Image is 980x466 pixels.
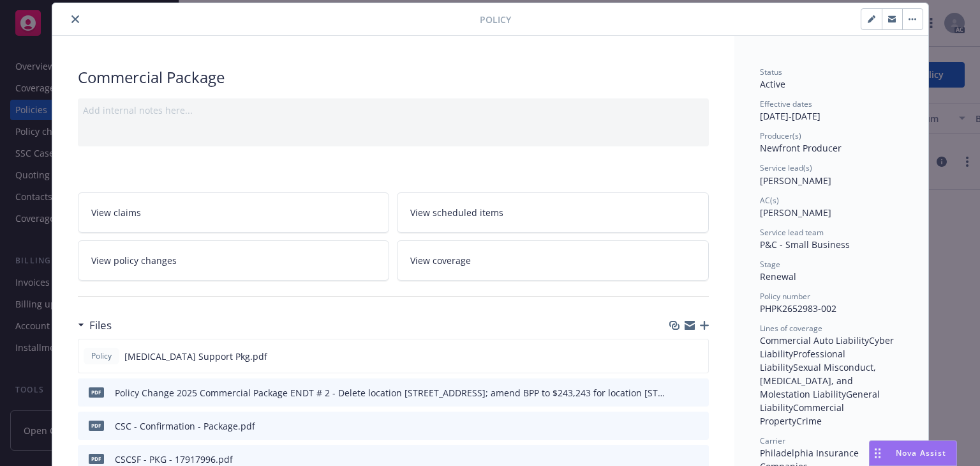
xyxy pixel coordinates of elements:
div: Commercial Package [78,66,709,88]
span: General Liability [760,388,882,414]
button: preview file [692,350,703,363]
span: Policy [480,13,511,26]
span: Policy [89,350,114,362]
span: [PERSON_NAME] [760,206,831,219]
button: preview file [692,419,704,433]
button: download file [671,350,681,363]
a: View policy changes [78,240,390,281]
span: Renewal [760,270,796,283]
span: Stage [760,259,780,270]
span: View coverage [410,254,471,267]
span: Sexual Misconduct, [MEDICAL_DATA], and Molestation Liability [760,361,879,400]
div: Files [78,317,112,334]
div: Add internal notes here... [83,104,704,117]
span: Carrier [760,435,785,446]
div: CSC - Confirmation - Package.pdf [115,419,255,433]
span: Effective dates [760,98,812,109]
span: Service lead team [760,227,824,238]
span: PHPK2652983-002 [760,302,836,315]
span: Commercial Property [760,401,847,427]
span: Cyber Liability [760,334,896,360]
button: preview file [692,386,704,400]
span: Crime [796,415,822,427]
div: [DATE] - [DATE] [760,98,903,123]
span: Commercial Auto Liability [760,334,869,346]
button: download file [672,386,682,400]
span: pdf [89,387,104,397]
span: Policy number [760,291,810,302]
button: Nova Assist [869,440,957,466]
button: close [68,12,83,27]
span: Lines of coverage [760,323,822,334]
span: Service lead(s) [760,162,812,173]
button: download file [672,453,682,466]
span: Nova Assist [896,447,946,458]
button: preview file [692,453,704,466]
span: AC(s) [760,195,779,206]
a: View coverage [397,240,709,281]
a: View scheduled items [397,192,709,233]
span: [MEDICAL_DATA] Support Pkg.pdf [124,350,267,363]
div: Policy Change 2025 Commercial Package ENDT # 2 - Delete location [STREET_ADDRESS]; amend BPP to $... [115,386,667,400]
span: View policy changes [91,254,177,267]
span: pdf [89,421,104,430]
span: Producer(s) [760,130,801,141]
span: View claims [91,206,141,219]
span: P&C - Small Business [760,238,850,251]
div: CSCSF - PKG - 17917996.pdf [115,453,233,466]
button: download file [672,419,682,433]
span: pdf [89,454,104,463]
span: [PERSON_NAME] [760,175,831,187]
span: Status [760,66,782,77]
span: Active [760,78,785,90]
div: Drag to move [870,441,886,465]
span: Professional Liability [760,348,848,373]
span: Newfront Producer [760,142,842,154]
span: View scheduled items [410,206,503,219]
h3: Files [89,317,112,334]
a: View claims [78,192,390,233]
